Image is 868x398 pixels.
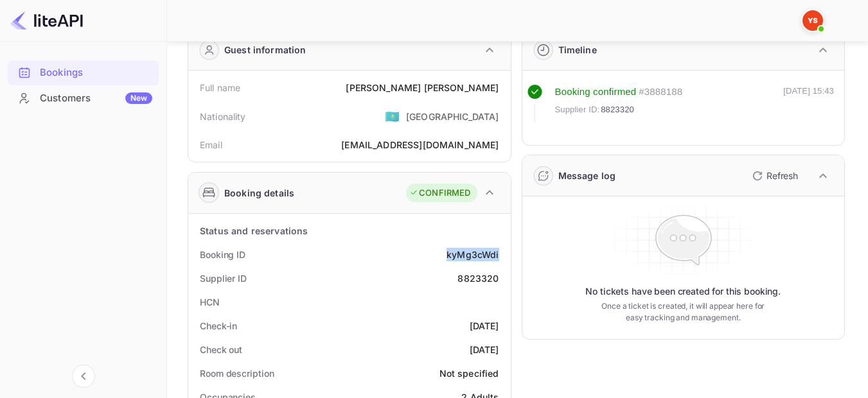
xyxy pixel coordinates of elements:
div: kyMg3cWdi [447,248,499,261]
div: Bookings [40,65,152,80]
div: Customers [40,91,152,106]
p: Refresh [766,169,798,182]
span: 8823320 [601,103,634,116]
div: [DATE] 15:43 [783,85,834,122]
button: Refresh [745,166,803,186]
div: Status and reservations [200,224,308,238]
div: Guest information [224,43,306,56]
div: Check-in [200,319,237,333]
div: Booking confirmed [555,85,637,99]
div: Full name [200,81,240,94]
div: [DATE] [470,343,499,356]
a: Bookings [8,60,159,84]
div: [DATE] [470,319,499,333]
div: [EMAIL_ADDRESS][DOMAIN_NAME] [341,138,499,151]
p: No tickets have been created for this booking. [585,285,781,298]
div: Room description [200,367,274,380]
div: Bookings [8,60,159,85]
a: CustomersNew [8,86,159,110]
div: 8823320 [457,272,499,285]
div: CustomersNew [8,86,159,111]
div: Check out [200,343,242,356]
div: Supplier ID [200,272,247,285]
div: Booking ID [200,248,245,261]
span: Supplier ID: [555,103,600,116]
img: LiteAPI logo [10,10,83,31]
p: Once a ticket is created, it will appear here for easy tracking and management. [598,300,769,324]
span: United States [385,105,400,128]
div: Email [200,138,222,151]
img: Yandex Support [802,10,823,31]
button: Collapse navigation [72,365,95,388]
div: [GEOGRAPHIC_DATA] [406,110,499,123]
div: HCN [200,295,220,309]
div: [PERSON_NAME] [PERSON_NAME] [346,81,499,94]
div: Timeline [558,43,597,56]
div: Booking details [224,186,294,200]
div: CONFIRMED [409,187,470,200]
div: # 3888188 [639,85,682,99]
div: Message log [558,169,616,182]
div: Not specified [439,367,499,380]
div: Nationality [200,110,246,123]
div: New [125,92,152,104]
